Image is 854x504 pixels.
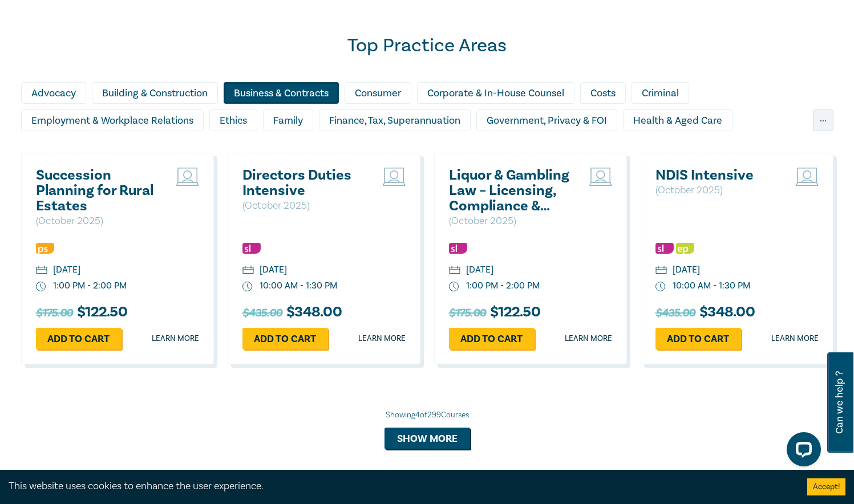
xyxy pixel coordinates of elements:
[449,266,460,276] img: calendar
[36,214,159,229] p: ( October 2025 )
[242,168,365,198] a: Directors Duties Intensive
[242,198,365,213] p: ( October 2025 )
[242,266,254,276] img: calendar
[476,109,617,131] div: Government, Privacy & FOI
[655,243,674,254] img: Substantive Law
[449,328,535,349] a: Add to cart
[449,304,540,322] h3: $ 122.50
[53,263,80,277] div: [DATE]
[176,168,199,186] img: Live Stream
[796,168,819,186] img: Live Stream
[36,266,47,276] img: calendar
[449,168,572,214] a: Liquor & Gambling Law – Licensing, Compliance & Regulations
[36,168,159,214] a: Succession Planning for Rural Estates
[466,263,493,277] div: [DATE]
[92,82,218,104] div: Building & Construction
[589,168,612,186] img: Live Stream
[449,282,459,292] img: watch
[623,109,732,131] div: Health & Aged Care
[632,82,689,104] div: Criminal
[384,428,470,449] button: Show more
[53,279,127,292] div: 1:00 PM - 2:00 PM
[152,333,199,344] a: Learn more
[21,82,86,104] div: Advocacy
[655,266,667,276] img: calendar
[807,478,845,495] button: Accept cookies
[260,263,287,277] div: [DATE]
[263,109,313,131] div: Family
[21,34,833,57] h2: Top Practice Areas
[417,82,574,104] div: Corporate & In-House Counsel
[453,137,517,158] div: Migration
[36,282,46,292] img: watch
[655,304,695,322] span: $435.00
[673,263,700,277] div: [DATE]
[523,137,683,158] div: Personal Injury & Medico-Legal
[655,168,778,183] a: NDIS Intensive
[36,304,73,322] span: $175.00
[655,282,666,292] img: watch
[771,333,819,344] a: Learn more
[224,82,339,104] div: Business & Contracts
[449,243,467,254] img: Substantive Law
[345,82,411,104] div: Consumer
[288,137,447,158] div: Litigation & Dispute Resolution
[209,109,257,131] div: Ethics
[21,109,204,131] div: Employment & Workplace Relations
[21,409,833,421] div: Showing 4 of 299 Courses
[383,168,406,186] img: Live Stream
[655,328,741,349] a: Add to cart
[676,243,694,254] img: Ethics & Professional Responsibility
[834,359,845,446] span: Can we help ?
[242,304,342,322] h3: $ 348.00
[168,137,282,158] div: Intellectual Property
[778,428,825,475] iframe: LiveChat chat widget
[9,479,790,494] div: This website uses cookies to enhance the user experience.
[565,333,612,344] a: Learn more
[260,279,337,292] div: 10:00 AM - 1:30 PM
[655,304,755,322] h3: $ 348.00
[673,279,750,292] div: 10:00 AM - 1:30 PM
[449,304,486,322] span: $175.00
[655,183,778,198] p: ( October 2025 )
[449,214,572,229] p: ( October 2025 )
[242,304,282,322] span: $435.00
[242,328,328,349] a: Add to cart
[242,243,261,254] img: Substantive Law
[36,304,127,322] h3: $ 122.50
[813,109,833,131] div: ...
[580,82,626,104] div: Costs
[358,333,406,344] a: Learn more
[21,137,162,158] div: Insolvency & Restructuring
[242,282,253,292] img: watch
[466,279,540,292] div: 1:00 PM - 2:00 PM
[319,109,471,131] div: Finance, Tax, Superannuation
[36,243,54,254] img: Professional Skills
[36,328,122,349] a: Add to cart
